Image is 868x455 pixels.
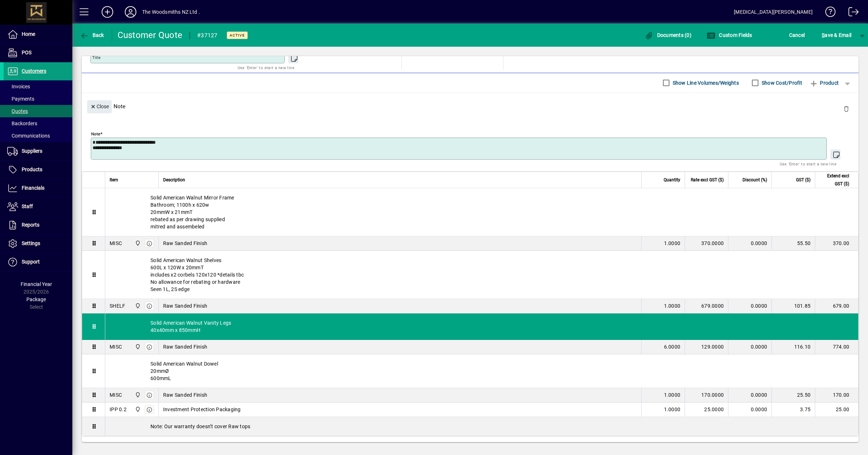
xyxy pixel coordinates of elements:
span: S [822,32,825,38]
td: 101.85 [771,299,815,313]
mat-hint: Use 'Enter' to start a new line [238,63,294,72]
a: Home [4,25,72,43]
span: Extend excl GST ($) [820,172,849,188]
div: The Woodsmiths NZ Ltd . [142,6,200,18]
span: 1.0000 [664,240,681,247]
div: Customer Quote [118,29,183,41]
td: 0.0000 [728,388,771,403]
mat-label: Note [91,131,100,136]
span: Settings [22,240,40,246]
a: Knowledge Base [820,1,836,25]
div: Solid American Walnut Vanity Legs 40x40mm x 850mmH [105,313,858,340]
span: Backorders [7,121,37,126]
span: Cancel [789,29,805,41]
label: Show Line Volumes/Weights [671,79,739,87]
span: Documents (0) [644,32,692,38]
span: 1.0000 [664,302,681,309]
span: Products [22,167,42,172]
td: 774.00 [815,340,858,354]
span: Communications [7,133,50,139]
span: POS [22,50,31,55]
span: Quotes [7,108,28,114]
span: Discount (%) [743,176,767,184]
td: 679.00 [815,299,858,313]
span: The Woodsmiths [133,239,141,247]
td: 3.75 [771,403,815,417]
a: Payments [4,93,72,105]
a: Backorders [4,117,72,130]
span: Description [163,176,185,184]
div: Note [82,93,859,119]
button: Save & Email [818,29,855,42]
span: Close [90,101,109,113]
div: SHELF [110,302,125,309]
span: Customers [22,68,46,74]
td: 25.00 [815,403,858,417]
a: Settings [4,235,72,253]
span: Investment Protection Packaging [163,406,241,413]
span: Package [26,296,46,302]
span: Raw Sanded Finish [163,391,207,399]
app-page-header-button: Back [72,29,112,42]
span: The Woodsmiths [133,405,141,413]
span: Product [809,77,839,89]
a: Quotes [4,105,72,117]
mat-hint: Use 'Enter' to start a new line [780,160,837,168]
div: MISC [110,343,122,350]
span: The Woodsmiths [133,343,141,351]
a: POS [4,44,72,62]
a: Products [4,161,72,179]
div: MISC [110,391,122,399]
span: Staff [22,203,33,209]
div: 129.0000 [689,343,724,350]
div: Solid American Walnut Shelves 600L x 120W x 20mmT includes x2 corbels 120x120 *details tbc No all... [105,251,858,299]
button: Profile [119,5,142,18]
span: Financials [22,185,44,191]
div: 170.0000 [689,391,724,399]
div: 370.0000 [689,240,724,247]
span: Raw Sanded Finish [163,343,207,350]
td: 116.10 [771,340,815,354]
div: IPP 0.2 [110,406,127,413]
td: 0.0000 [728,236,771,251]
td: 55.50 [771,236,815,251]
span: GST ($) [796,176,810,184]
td: 25.50 [771,388,815,403]
span: Item [110,176,118,184]
span: The Woodsmiths [133,391,141,399]
span: The Woodsmiths [133,302,141,310]
div: MISC [110,240,122,247]
span: Raw Sanded Finish [163,302,207,309]
a: Reports [4,216,72,234]
td: 0.0000 [728,340,771,354]
span: Support [22,259,40,265]
span: 1.0000 [664,391,681,399]
div: [MEDICAL_DATA][PERSON_NAME] [734,6,813,18]
div: 25.0000 [689,406,724,413]
div: Note: Our warranty doesn’t cover Raw tops [105,417,858,436]
a: Support [4,253,72,271]
span: 6.0000 [664,343,681,350]
span: Home [22,31,35,37]
span: Financial Year [21,281,52,287]
button: Back [78,29,106,42]
td: 170.00 [815,388,858,403]
span: Back [80,32,104,38]
span: 1.0000 [664,406,681,413]
td: 0.0000 [728,299,771,313]
span: Rate excl GST ($) [691,176,724,184]
app-page-header-button: Close [85,103,114,109]
span: Reports [22,222,39,228]
span: Payments [7,96,34,102]
button: Cancel [787,29,807,42]
app-page-header-button: Delete [838,105,855,112]
button: Custom Fields [705,29,754,42]
a: Communications [4,130,72,142]
span: Active [230,33,245,38]
span: Custom Fields [707,32,752,38]
span: Raw Sanded Finish [163,240,207,247]
div: Solid American Walnut Dowel 20mmØ 600mmL [105,354,858,388]
button: Documents (0) [643,29,693,42]
button: Add [96,5,119,18]
a: Suppliers [4,142,72,160]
